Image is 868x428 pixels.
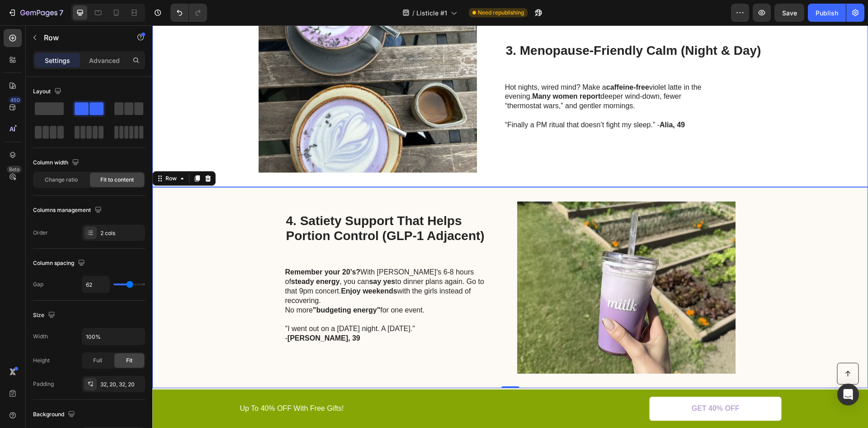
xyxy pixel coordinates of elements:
[412,8,415,18] span: /
[33,257,87,269] div: Column spacing
[170,4,207,22] div: Undo/Redo
[380,67,448,75] strong: Many women report
[816,8,838,18] div: Publish
[82,328,145,345] input: Auto
[152,25,868,428] iframe: Design area
[507,96,533,103] strong: Alia, 49
[353,58,556,105] p: Hot nights, wired mind? Make a violet latte in the evening. deeper wind-down, fewer “thermostat w...
[11,149,26,157] div: Row
[133,243,208,250] strong: Remember your 20’s?
[45,176,78,184] span: Change ratio
[837,384,859,405] div: Open Intercom Messenger
[33,356,50,365] div: Height
[44,32,121,43] p: Row
[4,4,67,22] button: 7
[416,8,447,18] span: Listicle #1
[93,356,102,365] span: Full
[365,176,583,348] img: gempages_584963074411201170-6ece9afc-a704-42c1-878c-35fc916e6d6b.png
[774,4,804,22] button: Save
[33,332,48,341] div: Width
[539,379,587,388] p: GET 40% OFF
[135,309,208,317] strong: [PERSON_NAME], 39
[33,409,77,421] div: Background
[133,242,336,280] p: With [PERSON_NAME]'s 6-8 hours of , you can to dinner plans again. Go to that 9pm concert. with t...
[354,18,609,48] p: 3. Menopause-Friendly Calm (Night & Day)
[59,7,63,18] p: 7
[133,308,336,318] p: -
[33,86,63,98] div: Layout
[100,176,134,184] span: Fit to content
[454,58,497,66] strong: caffeine-free
[33,204,104,216] div: Columns management
[33,380,54,388] div: Padding
[33,309,57,322] div: Size
[126,356,132,365] span: Fit
[9,96,22,104] div: 450
[45,56,70,65] p: Settings
[189,262,245,269] strong: Enjoy weekends
[33,229,48,237] div: Order
[7,166,22,173] div: Beta
[497,371,629,395] a: GET 40% OFF
[133,280,336,290] p: No more for one event.
[134,188,336,234] p: 4. Satiety Support That Helps Portion Control (GLP-1 Adjacent)
[82,276,109,293] input: Auto
[133,187,337,235] h2: Rich Text Editor. Editing area: main
[217,252,243,260] strong: say yes
[139,252,188,260] strong: steady energy
[782,9,797,17] span: Save
[160,281,228,289] strong: "budgeting energy"
[33,280,43,289] div: Gap
[353,57,557,106] div: Rich Text Editor. Editing area: main
[353,17,610,49] h2: Rich Text Editor. Editing area: main
[33,157,81,169] div: Column width
[100,380,143,389] div: 32, 20, 32, 20
[100,229,143,237] div: 2 cols
[133,289,336,308] p: "I went out on a [DATE] night. A [DATE]."
[89,56,120,65] p: Advanced
[808,4,846,22] button: Publish
[478,9,524,17] span: Need republishing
